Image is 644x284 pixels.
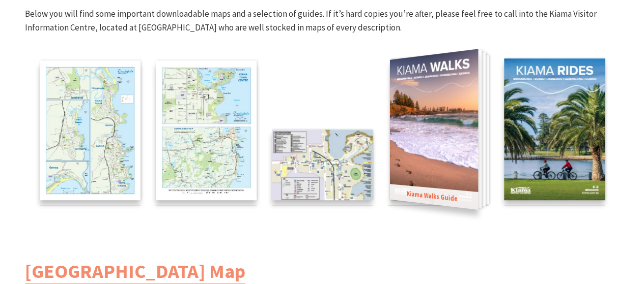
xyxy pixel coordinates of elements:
img: Kiama Cycling Guide [504,58,605,201]
span: Kiama Walks Guide [389,184,478,209]
a: Kiama Cycling Guide [504,58,605,205]
a: [GEOGRAPHIC_DATA] Map [25,259,245,283]
img: Kiama Regional Map [156,60,257,200]
p: Below you will find some important downloadable maps and a selection of guides. If it’s hard copi... [25,7,620,35]
a: Kiama Walks GuideKiama Walks Guide [388,58,489,205]
img: Kiama Townships Map [40,60,141,200]
a: Kiama Townships Map [40,60,141,205]
a: Kiama Regional Map [156,60,257,205]
img: Kiama Mobility Map [272,130,373,201]
img: Kiama Walks Guide [389,49,478,209]
a: Kiama Mobility Map [272,130,373,205]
